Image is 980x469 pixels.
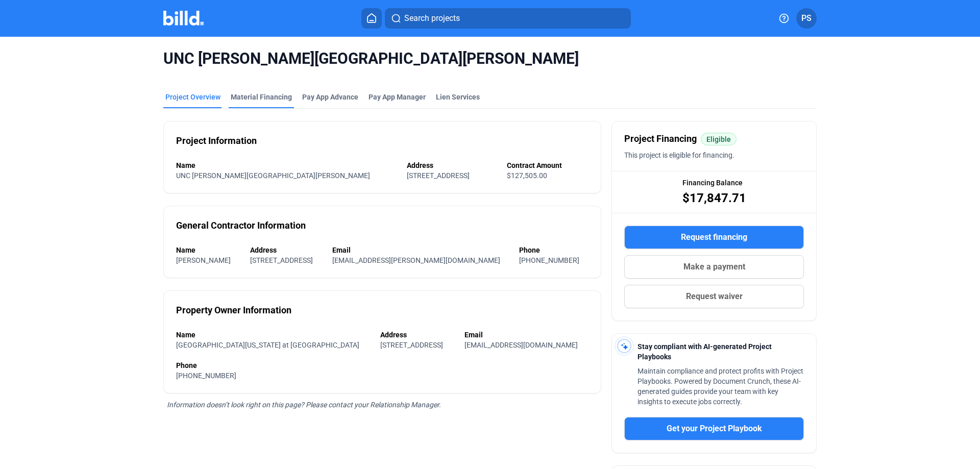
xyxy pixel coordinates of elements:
[682,190,746,206] span: $17,847.71
[519,256,579,264] span: [PHONE_NUMBER]
[250,256,313,264] span: [STREET_ADDRESS]
[407,171,470,180] span: [STREET_ADDRESS]
[380,341,443,349] span: [STREET_ADDRESS]
[176,360,589,371] div: Phone
[801,12,812,24] span: PS
[163,49,817,68] span: UNC [PERSON_NAME][GEOGRAPHIC_DATA][PERSON_NAME]
[176,256,231,264] span: [PERSON_NAME]
[176,341,359,349] span: [GEOGRAPHIC_DATA][US_STATE] at [GEOGRAPHIC_DATA]
[176,171,370,180] span: UNC [PERSON_NAME][GEOGRAPHIC_DATA][PERSON_NAME]
[507,160,589,170] div: Contract Amount
[464,341,578,349] span: [EMAIL_ADDRESS][DOMAIN_NAME]
[667,423,762,435] span: Get your Project Playbook
[176,245,240,255] div: Name
[176,303,291,317] div: Property Owner Information
[176,134,257,148] div: Project Information
[624,226,804,249] button: Request financing
[332,245,509,255] div: Email
[332,256,500,264] span: [EMAIL_ADDRESS][PERSON_NAME][DOMAIN_NAME]
[407,160,496,170] div: Address
[176,160,397,170] div: Name
[507,171,547,180] span: $127,505.00
[250,245,322,255] div: Address
[380,330,454,340] div: Address
[167,401,441,409] span: Information doesn’t look right on this page? Please contact your Relationship Manager.
[638,367,803,406] span: Maintain compliance and protect profits with Project Playbooks. Powered by Document Crunch, these...
[464,330,589,340] div: Email
[683,261,745,273] span: Make a payment
[701,133,737,145] mat-chip: Eligible
[624,285,804,308] button: Request waiver
[624,132,697,146] span: Project Financing
[624,255,804,279] button: Make a payment
[176,330,370,340] div: Name
[681,231,747,243] span: Request financing
[519,245,589,255] div: Phone
[682,178,743,188] span: Financing Balance
[165,92,220,102] div: Project Overview
[176,372,236,380] span: [PHONE_NUMBER]
[624,151,734,159] span: This project is eligible for financing.
[369,92,426,102] span: Pay App Manager
[302,92,358,102] div: Pay App Advance
[436,92,480,102] div: Lien Services
[231,92,292,102] div: Material Financing
[385,8,631,29] button: Search projects
[176,218,306,233] div: General Contractor Information
[686,290,743,303] span: Request waiver
[796,8,817,29] button: PS
[404,12,460,24] span: Search projects
[624,417,804,440] button: Get your Project Playbook
[638,342,772,361] span: Stay compliant with AI-generated Project Playbooks
[163,11,204,26] img: Billd Company Logo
